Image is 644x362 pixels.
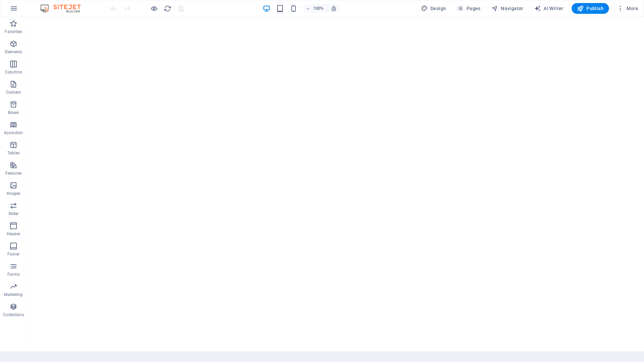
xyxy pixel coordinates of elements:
[421,5,446,12] span: Design
[617,5,638,12] span: More
[4,292,23,297] p: Marketing
[5,29,22,34] p: Favorites
[572,3,609,14] button: Publish
[454,3,483,14] button: Pages
[5,171,22,176] p: Features
[3,312,24,318] p: Collections
[313,4,324,12] h6: 100%
[5,69,22,75] p: Columns
[5,49,22,55] p: Elements
[163,4,171,12] button: reload
[4,130,23,135] p: Accordion
[489,3,526,14] button: Navigator
[7,150,20,156] p: Tables
[331,5,337,11] i: On resize automatically adjust zoom level to fit chosen device.
[39,4,89,12] img: Editor Logo
[532,3,566,14] button: AI Writer
[150,4,158,12] button: Click here to leave preview mode and continue editing
[7,251,20,257] p: Footer
[7,231,20,237] p: Header
[7,191,21,196] p: Images
[303,4,327,12] button: 100%
[491,5,523,12] span: Navigator
[577,5,604,12] span: Publish
[418,3,449,14] button: Design
[534,5,563,12] span: AI Writer
[418,3,449,14] div: Design (Ctrl+Alt+Y)
[164,5,171,12] i: Reload page
[8,110,19,115] p: Boxes
[7,272,20,277] p: Forms
[614,3,641,14] button: More
[6,90,21,95] p: Content
[457,5,480,12] span: Pages
[8,211,19,216] p: Slider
